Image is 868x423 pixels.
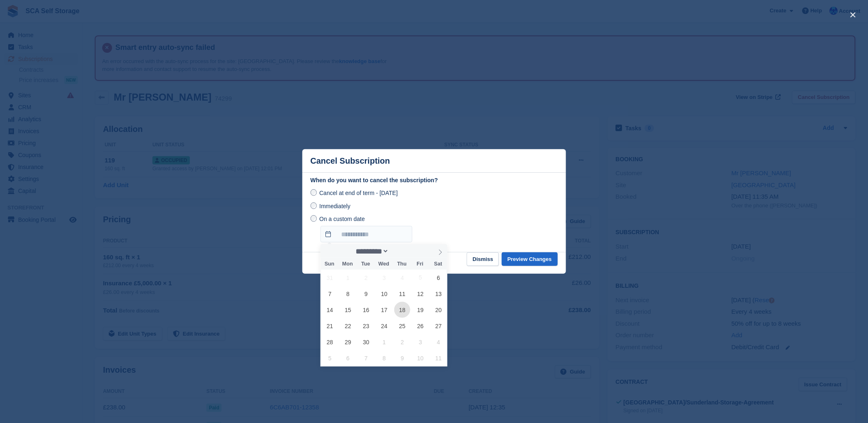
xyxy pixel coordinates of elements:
button: Dismiss [467,252,499,266]
input: Immediately [311,202,317,209]
span: October 10, 2025 [412,350,428,366]
input: On a custom date [311,215,317,222]
span: September 17, 2025 [376,302,392,318]
span: September 9, 2025 [358,286,374,302]
span: October 9, 2025 [394,350,410,366]
span: September 13, 2025 [430,286,447,302]
span: Sun [321,261,339,267]
span: October 2, 2025 [394,334,410,350]
span: September 8, 2025 [340,286,356,302]
span: September 23, 2025 [358,318,374,334]
input: Cancel at end of term - [DATE] [311,189,317,196]
span: Cancel at end of term - [DATE] [319,190,398,196]
span: September 20, 2025 [430,302,447,318]
input: Year [389,247,415,256]
p: Cancel Subscription [311,156,390,166]
span: September 30, 2025 [358,334,374,350]
span: September 3, 2025 [376,270,392,286]
span: October 6, 2025 [340,350,356,366]
span: Tue [357,261,375,267]
span: September 21, 2025 [322,318,338,334]
span: October 1, 2025 [376,334,392,350]
span: September 2, 2025 [358,270,374,286]
span: September 26, 2025 [412,318,428,334]
span: October 3, 2025 [412,334,428,350]
select: Month [353,247,389,256]
span: September 28, 2025 [322,334,338,350]
span: October 4, 2025 [430,334,447,350]
span: September 4, 2025 [394,270,410,286]
span: September 27, 2025 [430,318,447,334]
span: October 5, 2025 [322,350,338,366]
span: August 31, 2025 [322,270,338,286]
button: Preview Changes [502,252,558,266]
button: close [847,8,860,21]
span: September 24, 2025 [376,318,392,334]
span: September 19, 2025 [412,302,428,318]
span: September 14, 2025 [322,302,338,318]
span: On a custom date [319,216,365,222]
span: September 22, 2025 [340,318,356,334]
span: Sat [429,261,447,267]
span: October 11, 2025 [430,350,447,366]
span: October 8, 2025 [376,350,392,366]
span: Mon [339,261,357,267]
span: Thu [393,261,411,267]
span: September 7, 2025 [322,286,338,302]
span: September 16, 2025 [358,302,374,318]
label: When do you want to cancel the subscription? [311,176,558,185]
span: September 1, 2025 [340,270,356,286]
span: September 29, 2025 [340,334,356,350]
span: October 7, 2025 [358,350,374,366]
span: September 15, 2025 [340,302,356,318]
span: September 5, 2025 [412,270,428,286]
span: September 6, 2025 [430,270,447,286]
input: On a custom date [321,226,412,242]
span: September 18, 2025 [394,302,410,318]
span: September 11, 2025 [394,286,410,302]
span: Wed [375,261,393,267]
span: Fri [411,261,429,267]
span: Immediately [319,203,350,209]
span: September 25, 2025 [394,318,410,334]
span: September 10, 2025 [376,286,392,302]
span: September 12, 2025 [412,286,428,302]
